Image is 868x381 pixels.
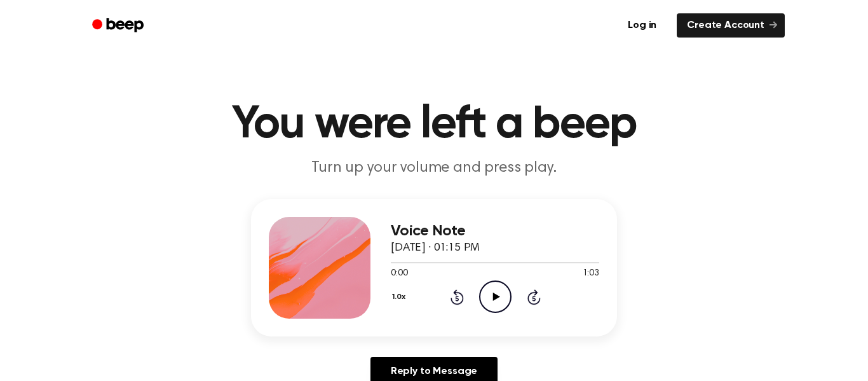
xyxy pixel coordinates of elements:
a: Log in [615,11,669,40]
span: 0:00 [391,267,407,281]
span: [DATE] · 01:15 PM [391,242,480,254]
a: Beep [83,13,155,38]
span: 1:03 [583,267,599,281]
p: Turn up your volume and press play. [190,158,678,179]
h3: Voice Note [391,223,599,240]
button: 1.0x [391,286,410,308]
a: Create Account [677,13,785,38]
h1: You were left a beep [109,102,759,148]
